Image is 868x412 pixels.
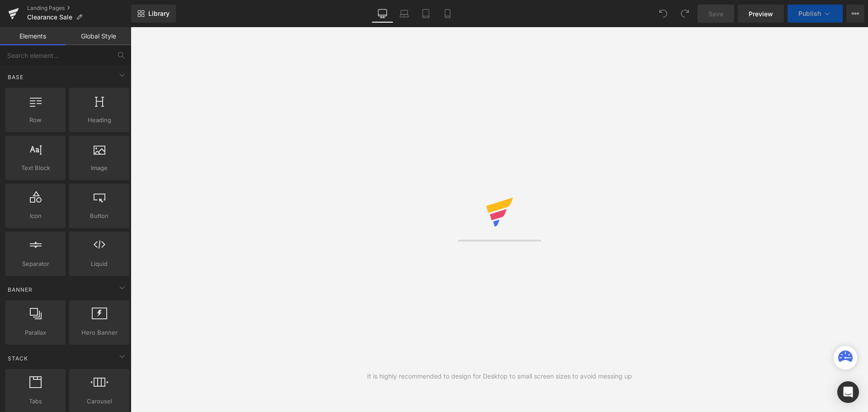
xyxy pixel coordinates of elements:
button: More [846,5,864,23]
span: Carousel [72,397,127,406]
span: Row [8,115,63,125]
span: Library [148,9,170,18]
span: Banner [7,285,33,294]
span: Stack [7,354,29,363]
span: Icon [8,211,63,221]
button: Redo [676,5,694,23]
a: Desktop [372,5,393,23]
span: Save [708,9,723,19]
button: Publish [788,5,843,23]
span: Base [7,73,24,81]
a: Global Style [66,27,131,45]
button: Undo [654,5,672,23]
span: Button [72,211,127,221]
span: Text Block [8,163,63,173]
a: Mobile [437,5,458,23]
span: Clearance Sale [27,14,72,21]
span: Publish [798,10,821,17]
span: Heading [72,115,127,125]
a: Preview [738,5,784,23]
a: New Library [131,5,176,23]
a: Tablet [415,5,437,23]
span: Tabs [8,397,63,406]
span: Preview [749,9,773,19]
span: Image [72,163,127,173]
span: Separator [8,259,63,269]
span: Liquid [72,259,127,269]
a: Landing Pages [27,5,131,12]
span: Hero Banner [72,328,127,337]
div: Open Intercom Messenger [837,381,859,403]
div: It is highly recommended to design for Desktop to small screen sizes to avoid messing up [367,371,632,381]
a: Laptop [393,5,415,23]
span: Parallax [8,328,63,337]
